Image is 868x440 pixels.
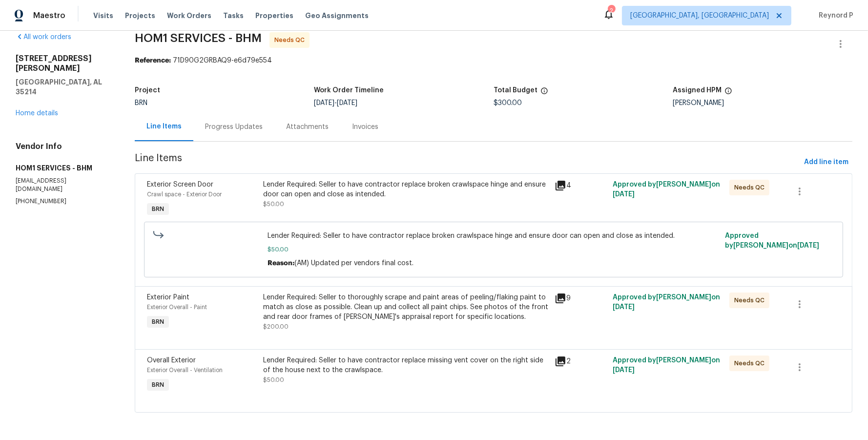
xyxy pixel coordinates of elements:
span: BRN [148,317,168,327]
span: Needs QC [734,295,768,305]
span: Maestro [33,11,65,21]
h5: HOM1 SERVICES - BHM [16,163,111,173]
h5: Assigned HPM [673,87,722,94]
span: Approved by [PERSON_NAME] on [725,232,820,249]
button: Add line item [800,153,852,171]
span: $300.00 [494,100,522,106]
span: Geo Assignments [305,11,369,21]
h5: [GEOGRAPHIC_DATA], AL 35214 [16,77,111,97]
div: 2 [608,6,615,16]
span: Exterior Screen Door [147,181,213,188]
h2: [STREET_ADDRESS][PERSON_NAME] [16,54,111,73]
div: Attachments [286,122,329,132]
div: 71D90G2GRBAQ9-e6d79e554 [135,56,852,65]
span: Work Orders [167,11,211,21]
span: [DATE] [798,242,820,249]
div: 4 [555,180,607,191]
span: HOM1 SERVICES - BHM [135,32,262,44]
h4: Vendor Info [16,142,111,151]
span: Approved by [PERSON_NAME] on [613,357,721,374]
span: Approved by [PERSON_NAME] on [613,181,721,198]
span: Visits [93,11,113,21]
span: [DATE] [613,191,635,198]
span: Line Items [135,153,800,171]
span: The total cost of line items that have been proposed by Opendoor. This sum includes line items th... [540,87,548,100]
span: BRN [135,100,147,106]
span: [DATE] [613,367,635,374]
div: Lender Required: Seller to have contractor replace missing vent cover on the right side of the ho... [263,356,549,375]
div: Progress Updates [205,122,263,132]
span: Needs QC [274,35,309,45]
span: $50.00 [263,201,284,207]
h5: Project [135,87,160,94]
span: [DATE] [314,100,334,106]
p: [EMAIL_ADDRESS][DOMAIN_NAME] [16,177,111,193]
span: Reason: [268,260,294,267]
div: Line Items [146,122,182,131]
a: Home details [16,110,58,117]
span: (AM) Updated per vendors final cost. [294,260,413,267]
span: Exterior Overall - Ventilation [147,367,223,373]
span: Properties [255,11,293,21]
b: Reference: [135,57,171,64]
div: Invoices [352,122,378,132]
h5: Total Budget [494,87,537,94]
span: BRN [148,380,168,390]
span: $50.00 [263,377,284,383]
span: Add line item [804,156,848,168]
span: Needs QC [734,183,768,192]
span: $50.00 [268,245,719,254]
span: Exterior Paint [147,294,189,301]
span: Overall Exterior [147,357,196,364]
span: Reynord P [815,11,853,21]
span: [DATE] [613,304,635,311]
span: Projects [125,11,155,21]
p: [PHONE_NUMBER] [16,197,111,206]
span: $200.00 [263,324,289,330]
span: Approved by [PERSON_NAME] on [613,294,721,311]
span: Needs QC [734,358,768,368]
span: Exterior Overall - Paint [147,304,207,310]
span: - [314,100,357,106]
span: BRN [148,204,168,214]
div: Lender Required: Seller to have contractor replace broken crawlspace hinge and ensure door can op... [263,180,549,199]
div: 2 [555,356,607,367]
a: All work orders [16,34,71,41]
span: The hpm assigned to this work order. [724,87,732,100]
span: [DATE] [337,100,357,106]
div: 9 [555,293,607,304]
div: [PERSON_NAME] [673,100,852,106]
div: Lender Required: Seller to thoroughly scrape and paint areas of peeling/flaking paint to match as... [263,293,549,322]
span: Lender Required: Seller to have contractor replace broken crawlspace hinge and ensure door can op... [268,231,719,241]
span: Tasks [223,12,244,19]
span: [GEOGRAPHIC_DATA], [GEOGRAPHIC_DATA] [630,11,769,21]
h5: Work Order Timeline [314,87,384,94]
span: Crawl space - Exterior Door [147,191,222,197]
